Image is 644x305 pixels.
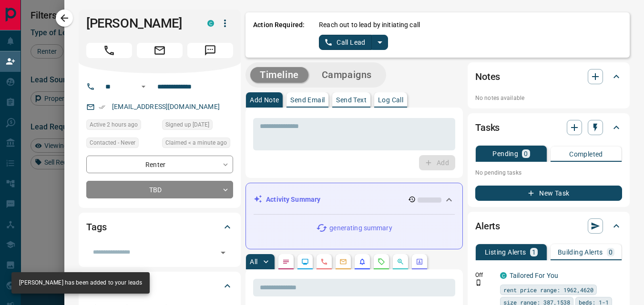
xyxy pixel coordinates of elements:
[378,258,385,266] svg: Requests
[86,181,233,198] div: TBD
[282,258,290,266] svg: Notes
[475,65,622,88] div: Notes
[138,81,149,92] button: Open
[475,116,622,139] div: Tasks
[475,166,622,180] p: No pending tasks
[320,258,328,266] svg: Calls
[485,249,526,256] p: Listing Alerts
[312,67,381,83] button: Campaigns
[86,119,157,133] div: Mon Sep 15 2025
[329,223,392,233] p: generating summary
[500,272,507,279] div: condos.ca
[86,43,132,58] span: Call
[492,150,518,157] p: Pending
[90,138,135,148] span: Contacted - Never
[532,249,536,256] p: 1
[165,120,209,129] span: Signed up [DATE]
[475,94,622,102] p: No notes available
[250,258,257,265] p: All
[266,195,320,205] p: Activity Summary
[137,43,183,58] span: Email
[475,69,500,84] h2: Notes
[162,138,233,151] div: Mon Sep 15 2025
[86,275,233,297] div: Criteria
[301,258,309,266] svg: Lead Browsing Activity
[162,119,233,133] div: Sun Aug 24 2025
[250,67,308,83] button: Timeline
[339,258,347,266] svg: Emails
[250,97,279,103] p: Add Note
[510,272,558,279] a: Tailored For You
[254,191,455,208] div: Activity Summary
[503,285,593,295] span: rent price range: 1962,4620
[216,246,230,259] button: Open
[378,97,403,103] p: Log Call
[19,275,142,291] div: [PERSON_NAME] has been added to your leads
[86,156,233,173] div: Renter
[90,120,138,129] span: Active 2 hours ago
[475,186,622,201] button: New Task
[319,35,388,50] div: split button
[475,215,622,237] div: Alerts
[290,97,325,103] p: Send Email
[475,218,500,234] h2: Alerts
[397,258,404,266] svg: Opportunities
[112,103,220,110] a: [EMAIL_ADDRESS][DOMAIN_NAME]
[319,20,420,30] p: Reach out to lead by initiating call
[99,104,105,110] svg: Email Verified
[187,43,233,58] span: Message
[86,16,193,31] h1: [PERSON_NAME]
[475,271,494,279] p: Off
[475,120,500,135] h2: Tasks
[86,219,106,235] h2: Tags
[475,279,482,286] svg: Push Notification Only
[165,138,227,148] span: Claimed < a minute ago
[253,20,305,50] p: Action Required:
[207,20,214,27] div: condos.ca
[569,151,603,157] p: Completed
[86,216,233,238] div: Tags
[336,97,367,103] p: Send Text
[609,249,613,256] p: 0
[524,150,528,157] p: 0
[416,258,423,266] svg: Agent Actions
[558,249,603,256] p: Building Alerts
[319,35,372,50] button: Call Lead
[358,258,366,266] svg: Listing Alerts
